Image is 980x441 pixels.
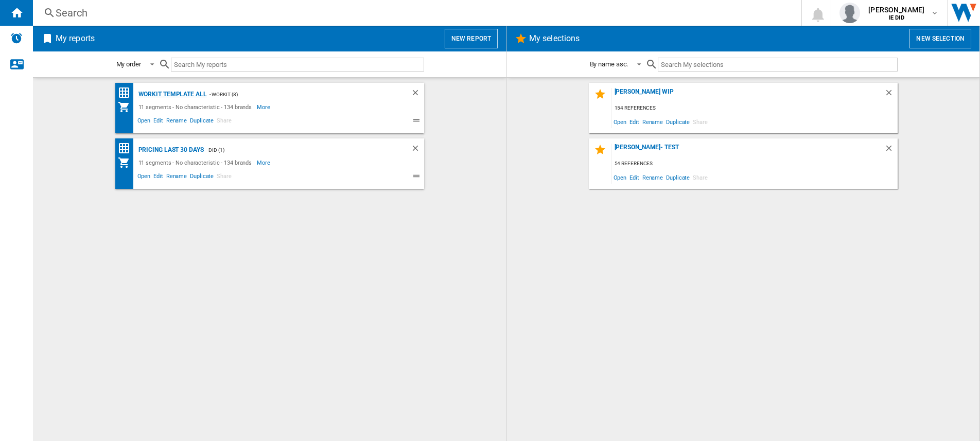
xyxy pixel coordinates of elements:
[171,58,424,72] input: Search My reports
[165,171,188,184] span: Rename
[612,102,898,115] div: 154 references
[188,116,215,128] span: Duplicate
[257,101,272,113] span: More
[257,156,272,169] span: More
[56,6,774,20] div: Search
[612,88,884,102] div: [PERSON_NAME] WIP
[118,142,136,155] div: Price Matrix
[909,29,971,48] button: New selection
[527,29,582,48] h2: My selections
[628,115,641,129] span: Edit
[411,144,424,156] div: Delete
[204,144,390,156] div: - DID (1)
[590,60,628,68] div: By name asc.
[445,29,498,48] button: New report
[658,58,897,72] input: Search My selections
[839,3,860,23] img: profile.jpg
[691,115,709,129] span: Share
[612,115,628,129] span: Open
[612,170,628,184] span: Open
[889,14,904,21] b: IE DID
[118,156,136,169] div: My Assortment
[136,156,257,169] div: 11 segments - No characteristic - 134 brands
[54,29,97,48] h2: My reports
[136,88,207,101] div: Workit Template All
[884,88,898,102] div: Delete
[628,170,641,184] span: Edit
[136,171,152,184] span: Open
[612,144,884,157] div: [PERSON_NAME]- Test
[691,170,709,184] span: Share
[136,101,257,113] div: 11 segments - No characteristic - 134 brands
[411,88,424,101] div: Delete
[152,116,165,128] span: Edit
[188,171,215,184] span: Duplicate
[641,170,664,184] span: Rename
[207,88,390,101] div: - Workit (8)
[641,115,664,129] span: Rename
[664,115,691,129] span: Duplicate
[118,86,136,99] div: Price Matrix
[165,116,188,128] span: Rename
[152,171,165,184] span: Edit
[868,5,924,15] span: [PERSON_NAME]
[215,171,233,184] span: Share
[10,32,23,44] img: alerts-logo.svg
[136,144,204,156] div: Pricing Last 30 days
[612,157,898,170] div: 54 references
[884,144,898,157] div: Delete
[118,101,136,113] div: My Assortment
[215,116,233,128] span: Share
[664,170,691,184] span: Duplicate
[136,116,152,128] span: Open
[116,60,141,68] div: My order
